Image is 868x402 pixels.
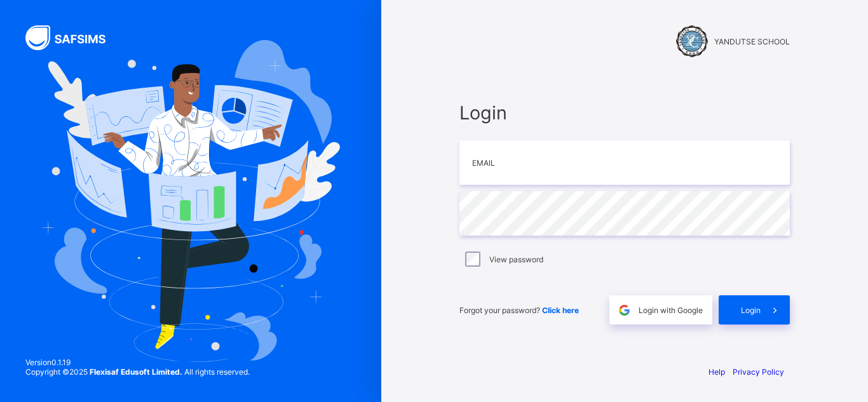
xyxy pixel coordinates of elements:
a: Privacy Policy [733,367,784,377]
span: Login [459,102,790,124]
span: Login with Google [639,305,703,315]
strong: Flexisaf Edusoft Limited. [90,367,182,377]
span: Forgot your password? [459,305,579,315]
img: Hero Image [41,40,341,361]
span: YANDUTSE SCHOOL [714,37,790,46]
span: Copyright © 2025 All rights reserved. [25,367,250,377]
span: Login [741,305,761,315]
a: Click here [542,305,579,315]
img: google.396cfc9801f0270233282035f929180a.svg [617,303,632,318]
span: Version 0.1.19 [25,358,250,367]
a: Help [709,367,725,377]
label: View password [489,255,543,264]
img: SAFSIMS Logo [25,25,121,50]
